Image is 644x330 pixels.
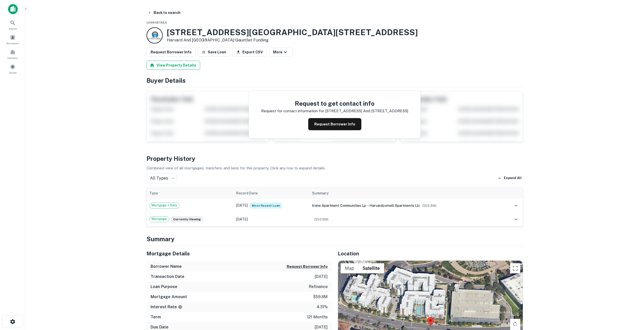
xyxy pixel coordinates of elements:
td: [DATE] [234,212,309,226]
h4: Summary [147,234,523,244]
button: Rotate map clockwise [510,319,520,329]
h4: Buyer Details [147,76,523,85]
button: View Property Details [147,61,200,70]
span: Most Recent Loan [250,203,282,209]
span: ($ 59.8M ) [314,217,328,221]
h6: Loan Purpose [151,284,177,290]
p: 4.31% [317,304,328,310]
div: → [312,203,500,208]
h3: [STREET_ADDRESS][GEOGRAPHIC_DATA][STREET_ADDRESS] [167,28,418,37]
button: Request Borrower Info [287,263,328,270]
button: Request Borrower Info [308,118,361,130]
th: Record Date [234,188,309,199]
button: Toggle fullscreen view [510,263,520,273]
p: Harvard and [GEOGRAPHIC_DATA] • [167,37,418,43]
p: refinance [309,284,328,290]
button: Request Borrower Info [147,48,196,57]
span: Contacts [8,56,18,60]
button: Save Loan [198,48,230,57]
span: irvine apartment communities lp [312,204,366,208]
span: harvardcornell apartments llc [369,204,420,208]
a: Contacts [2,47,24,61]
span: Borrowers [7,41,19,45]
img: capitalize-icon.png [8,4,18,14]
h5: Mortgage Details [147,250,332,257]
h5: Location [338,250,523,257]
span: Mortgage [150,216,169,222]
td: [DATE] [234,199,309,212]
a: Saved [2,62,24,76]
span: Loan Details [147,21,167,24]
button: Back to search [146,8,182,17]
button: More [269,48,293,57]
h6: Interest Rate [151,304,182,310]
button: Show street map [341,263,358,273]
svg: The interest rates displayed on the website are for informational purposes only and may be report... [178,305,182,309]
button: expand row [512,201,520,210]
p: [DATE] [315,274,328,280]
span: ($ 59.8M ) [422,204,437,208]
button: Show satellite imagery [358,263,384,273]
p: $59.8m [313,294,328,300]
button: Export CSV [232,48,267,57]
iframe: Chat Widget [619,290,644,314]
p: 121 months [307,314,328,320]
button: expand row [512,215,520,224]
span: Saved [9,71,16,75]
span: Search [9,27,17,31]
h6: Term [151,314,161,320]
th: Type [147,188,234,199]
a: Borrowers [2,33,24,46]
h4: Request to get contact info [261,99,408,108]
button: Expand All [496,174,523,182]
th: Summary [309,188,502,199]
p: Request for contact information for [261,108,324,114]
h6: Mortgage Amount [151,294,187,300]
span: Mortgage + Sale [150,203,179,208]
a: Search [2,18,24,32]
span: Currently viewing [171,216,203,222]
h4: Property History [147,154,523,163]
h6: Transaction Date [151,274,184,280]
a: Gauntlet Funding [235,38,268,42]
h6: Borrower Name [151,263,182,270]
div: All Types [147,173,177,183]
p: Combined view of all mortgages, transfers, and liens for this property. Click any row to expand d... [147,165,523,171]
p: [STREET_ADDRESS] and [STREET_ADDRESS] [325,108,408,114]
